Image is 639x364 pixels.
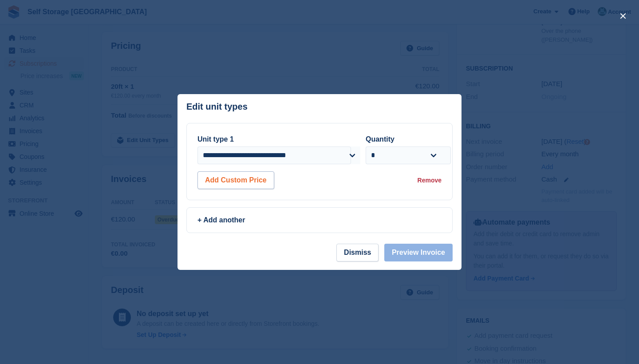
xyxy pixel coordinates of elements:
[366,135,394,143] label: Quantity
[616,9,630,23] button: close
[418,176,442,185] div: Remove
[197,135,234,143] label: Unit type 1
[197,171,274,189] button: Add Custom Price
[186,207,453,233] a: + Add another
[186,102,248,112] p: Edit unit types
[336,244,379,261] button: Dismiss
[197,215,442,226] div: + Add another
[384,244,453,261] button: Preview Invoice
